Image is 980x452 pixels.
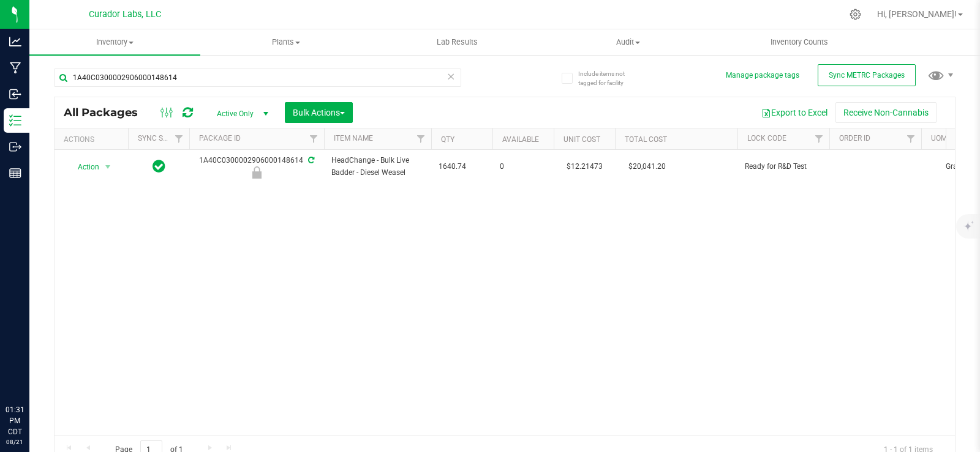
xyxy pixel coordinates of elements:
[714,29,884,55] a: Inventory Counts
[331,155,424,178] span: HeadChange - Bulk Live Badder - Diesel Weasel
[334,134,373,143] a: Item Name
[306,156,314,165] span: Sync from Compliance System
[622,158,672,176] span: $20,041.20
[747,134,786,143] a: Lock Code
[848,9,863,20] div: Manage settings
[563,135,600,144] a: Unit Cost
[625,135,667,144] a: Total Cost
[201,37,371,48] span: Plants
[9,62,21,74] inline-svg: Manufacturing
[500,161,546,172] span: 0
[54,69,461,87] input: Search Package ID, Item Name, SKU, Lot or Part Number...
[578,69,639,87] span: Include items not tagged for facility
[441,135,454,144] a: Qty
[200,29,371,55] a: Plants
[9,88,21,100] inline-svg: Inbound
[554,150,615,183] td: $12.21473
[293,108,345,117] span: Bulk Actions
[745,161,822,172] span: Ready for R&D Test
[502,135,539,144] a: Available
[411,128,431,149] a: Filter
[9,114,21,127] inline-svg: Inventory
[9,35,21,48] inline-svg: Analytics
[447,69,455,84] span: Clear
[138,134,185,143] a: Sync Status
[89,9,161,20] span: Curador Labs, LLC
[877,9,957,19] span: Hi, [PERSON_NAME]!
[809,128,829,149] a: Filter
[754,37,845,48] span: Inventory Counts
[29,29,200,55] a: Inventory
[100,158,116,176] span: select
[169,128,189,149] a: Filter
[543,37,713,48] span: Audit
[12,354,49,391] iframe: Resource center
[187,166,326,179] div: Ready for R&D Test
[753,102,835,123] button: Export to Excel
[6,404,24,437] p: 01:31 PM CDT
[67,158,100,176] span: Action
[64,106,150,119] span: All Packages
[420,37,494,48] span: Lab Results
[153,158,165,175] span: In Sync
[64,135,123,144] div: Actions
[285,102,353,123] button: Bulk Actions
[36,352,51,367] iframe: Resource center unread badge
[726,70,799,81] button: Manage package tags
[304,128,324,149] a: Filter
[839,134,870,143] a: Order Id
[835,102,937,123] button: Receive Non-Cannabis
[901,128,921,149] a: Filter
[372,29,543,55] a: Lab Results
[199,134,241,143] a: Package ID
[931,134,947,143] a: UOM
[9,167,21,179] inline-svg: Reports
[543,29,714,55] a: Audit
[818,64,916,86] button: Sync METRC Packages
[439,161,485,172] span: 1640.74
[29,37,200,48] span: Inventory
[829,71,905,80] span: Sync METRC Packages
[6,437,24,446] p: 08/21
[9,141,21,153] inline-svg: Outbound
[187,155,326,179] div: 1A40C0300002906000148614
